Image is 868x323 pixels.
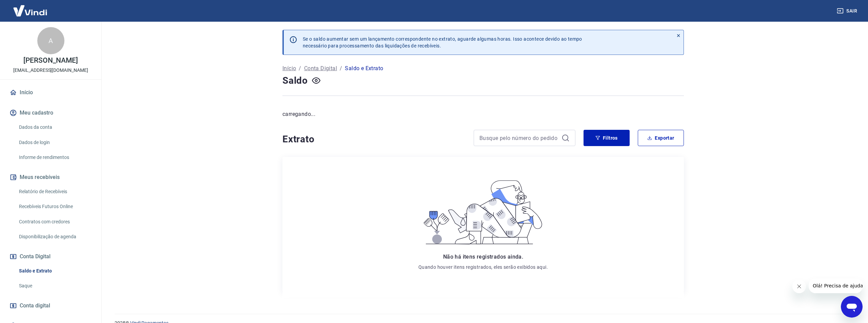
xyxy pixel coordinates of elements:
a: Início [282,64,296,73]
p: Quando houver itens registrados, eles serão exibidos aqui. [418,264,548,270]
p: Saldo e Extrato [345,64,383,73]
button: Exportar [638,130,684,146]
input: Busque pelo número do pedido [479,133,559,143]
span: Olá! Precisa de ajuda? [4,5,57,10]
a: Dados da conta [16,120,93,134]
iframe: Mensagem da empresa [809,278,863,293]
a: Saldo e Extrato [16,264,93,278]
p: / [299,64,301,73]
button: Meus recebíveis [8,170,93,185]
p: Se o saldo aumentar sem um lançamento correspondente no extrato, aguarde algumas horas. Isso acon... [303,36,582,49]
a: Informe de rendimentos [16,150,93,164]
span: Conta digital [20,301,50,310]
a: Conta Digital [304,64,337,73]
iframe: Fechar mensagem [792,280,806,293]
button: Sair [835,5,860,17]
a: Contratos com credores [16,215,93,229]
h4: Extrato [282,133,466,146]
a: Dados de login [16,136,93,149]
h4: Saldo [282,74,308,87]
p: [PERSON_NAME] [23,57,78,64]
a: Disponibilização de agenda [16,230,93,244]
button: Filtros [584,130,630,146]
div: A [37,27,64,54]
a: Conta digital [8,298,93,313]
a: Relatório de Recebíveis [16,185,93,199]
a: Recebíveis Futuros Online [16,200,93,214]
a: Início [8,85,93,100]
p: / [340,64,342,73]
button: Meu cadastro [8,105,93,120]
p: carregando... [282,110,684,118]
span: Não há itens registrados ainda. [443,254,523,260]
a: Saque [16,279,93,293]
button: Conta Digital [8,249,93,264]
p: [EMAIL_ADDRESS][DOMAIN_NAME] [13,67,88,74]
img: Vindi [8,0,52,21]
iframe: Botão para abrir a janela de mensagens [841,296,863,318]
